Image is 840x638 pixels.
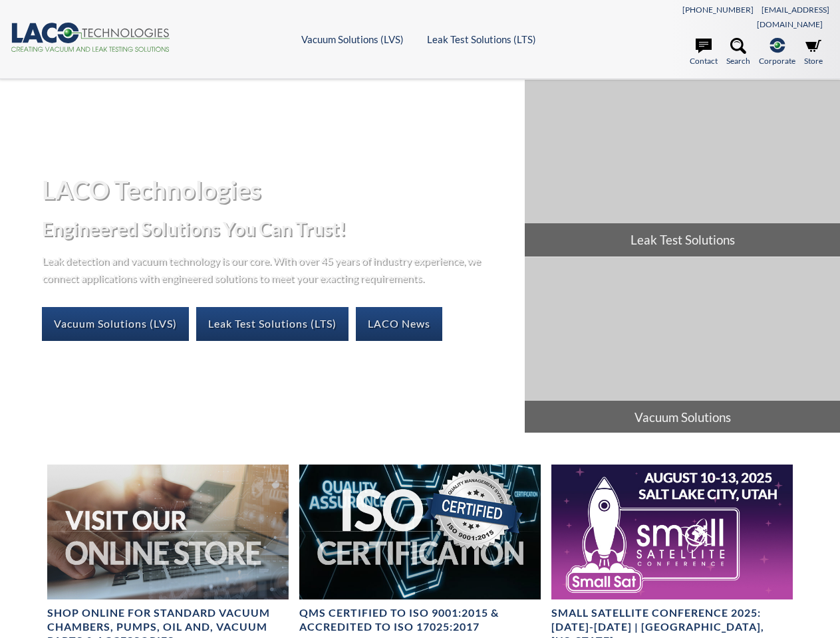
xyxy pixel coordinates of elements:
span: Leak Test Solutions [525,223,840,257]
a: Contact [690,38,718,67]
a: [EMAIL_ADDRESS][DOMAIN_NAME] [757,5,829,29]
a: Store [804,38,823,67]
a: Leak Test Solutions [525,80,840,257]
h2: Engineered Solutions You Can Trust! [42,217,514,241]
a: Vacuum Solutions (LVS) [301,33,404,45]
a: Vacuum Solutions [525,257,840,434]
span: Vacuum Solutions [525,401,840,434]
a: Vacuum Solutions (LVS) [42,307,189,340]
span: Corporate [759,54,795,67]
h1: LACO Technologies [42,173,514,206]
a: ISO Certification headerQMS CERTIFIED to ISO 9001:2015 & Accredited to ISO 17025:2017 [299,465,541,635]
a: Search [726,38,750,67]
a: [PHONE_NUMBER] [682,5,754,15]
p: Leak detection and vacuum technology is our core. With over 45 years of industry experience, we c... [42,252,488,286]
a: Leak Test Solutions (LTS) [196,307,349,340]
a: LACO News [356,307,442,340]
h4: QMS CERTIFIED to ISO 9001:2015 & Accredited to ISO 17025:2017 [299,606,541,634]
a: Leak Test Solutions (LTS) [427,33,536,45]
